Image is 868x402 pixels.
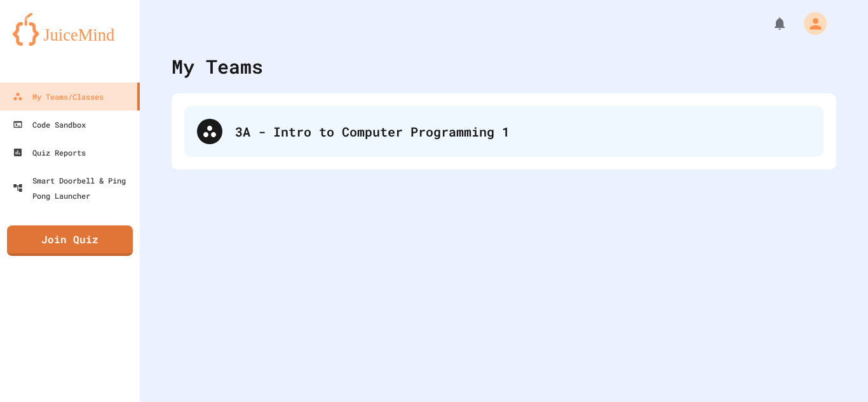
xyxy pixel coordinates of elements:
div: 3A - Intro to Computer Programming 1 [235,122,811,141]
div: My Teams [172,52,263,81]
div: My Teams/Classes [13,89,104,104]
div: Quiz Reports [13,145,86,160]
div: Smart Doorbell & Ping Pong Launcher [13,173,135,203]
a: Join Quiz [7,225,133,256]
img: logo-orange.svg [13,13,127,46]
div: My Notifications [749,13,790,34]
div: My Account [790,9,830,38]
div: 3A - Intro to Computer Programming 1 [184,106,824,157]
div: Code Sandbox [13,117,86,132]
